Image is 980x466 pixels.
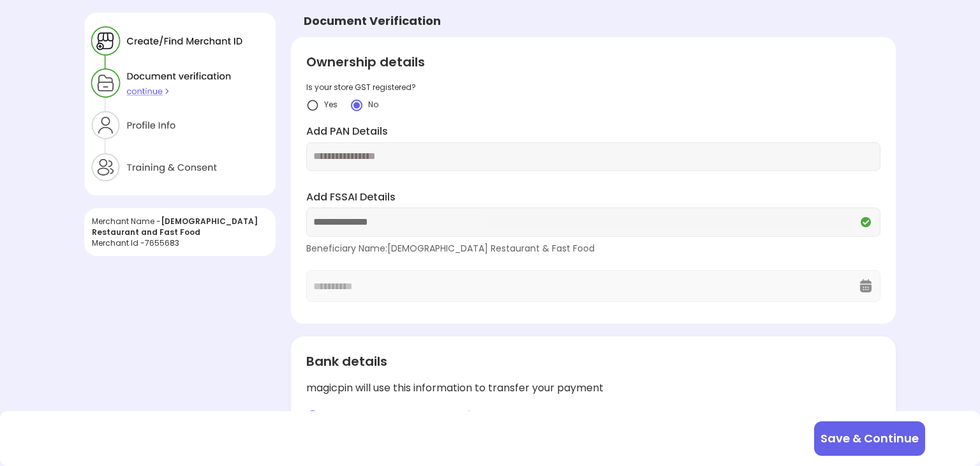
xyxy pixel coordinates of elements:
[306,242,880,255] div: Beneficiary Name: [DEMOGRAPHIC_DATA] Restaurant & Fast Food
[858,214,873,230] img: Q2VREkDUCX-Nh97kZdnvclHTixewBtwTiuomQU4ttMKm5pUNxe9W_NURYrLCGq_Mmv0UDstOKswiepyQhkhj-wqMpwXa6YfHU...
[306,124,880,139] label: Add PAN Details
[306,410,319,423] img: radio
[324,99,338,110] span: Yes
[480,409,526,423] span: Via UPI Id
[368,99,378,110] span: No
[350,99,363,112] img: crlYN1wOekqfTXo2sKdO7mpVD4GIyZBlBCY682TI1bTNaOsxckEXOmACbAD6EYcPGHR5wXB9K-wSeRvGOQTikGGKT-kEDVP-b...
[306,381,880,396] div: magicpin will use this information to transfer your payment
[306,52,880,71] div: Ownership details
[463,410,475,423] img: radio
[306,352,880,371] div: Bank details
[306,82,880,93] div: Is your store GST registered?
[92,216,258,237] span: [DEMOGRAPHIC_DATA] Restaurant and Fast Food
[814,421,925,456] button: Save & Continue
[306,99,319,112] img: yidvdI1b1At5fYgYeHdauqyvT_pgttO64BpF2mcDGQwz_NKURL8lp7m2JUJk3Onwh4FIn8UgzATYbhG5vtZZpSXeknhWnnZDd...
[306,190,880,205] label: Add FSSAI Details
[92,237,268,248] div: Merchant Id - 7655683
[92,216,268,237] div: Merchant Name -
[304,13,441,29] div: Document Verification
[324,409,447,423] span: Via Bank account details
[84,13,276,195] img: xZtaNGYO7ZEa_Y6BGN0jBbY4tz3zD8CMWGtK9DYT203r_wSWJgC64uaYzQv0p6I5U3yzNyQZ90jnSGEji8ItH6xpax9JibOI_...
